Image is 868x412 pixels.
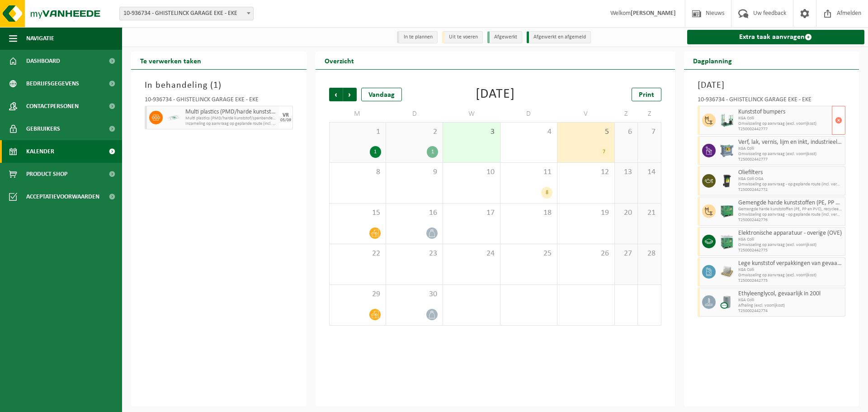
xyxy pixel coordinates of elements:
span: 21 [642,208,656,218]
td: W [443,106,500,122]
span: 20 [619,208,633,218]
span: Kalender [26,140,54,163]
h2: Overzicht [316,52,363,69]
span: 3 [448,127,495,137]
span: KGA Colli [738,267,843,273]
span: 25 [505,249,552,259]
span: Omwisseling op aanvraag (excl. voorrijkost) [738,273,843,278]
span: 22 [334,249,381,259]
img: PB-AP-0800-MET-02-01 [720,144,734,157]
span: 5 [562,127,609,137]
td: V [557,106,614,122]
span: 2 [391,127,438,137]
h3: In behandeling ( ) [145,79,293,92]
strong: [PERSON_NAME] [631,10,676,17]
span: T250002442776 [738,218,843,223]
h2: Te verwerken taken [131,52,210,69]
img: LP-SK-00500-LPE-16 [167,111,181,124]
span: Verf, lak, vernis, lijm en inkt, industrieel in kleinverpakking [738,139,843,146]
span: T250002442772 [738,187,843,193]
span: Kunststof bumpers [738,109,830,116]
div: 05/09 [280,118,291,123]
td: M [329,106,386,122]
span: T250002442777 [738,157,843,162]
img: LP-PA-00000-WDN-11 [720,265,734,279]
span: 23 [391,249,438,259]
span: 7 [642,127,656,137]
span: Product Shop [26,163,67,185]
span: Gemengde harde kunststoffen (PE, PP en PVC), recycleerbaar [738,207,843,212]
span: 27 [619,249,633,259]
span: Omwisseling op aanvraag (excl. voorrijkost) [738,242,843,248]
div: 10-936734 - GHISTELINCK GARAGE EKE - EKE [698,97,846,106]
span: Gebruikers [26,118,60,140]
img: PB-MR-5500-MET-GN-01 [720,114,734,127]
a: Print [632,88,661,101]
span: KGA Colli [738,116,830,121]
span: 11 [505,167,552,177]
span: Inzameling op aanvraag op geplande route (incl. verwerking) [185,121,277,127]
img: LP-LD-00200-CU [720,295,734,309]
h3: [DATE] [698,79,846,92]
span: T250002442777 [738,127,830,132]
span: Ethyleenglycol, gevaarlijk in 200l [738,290,843,298]
div: 8 [541,187,552,199]
span: T250002442774 [738,308,843,314]
div: [DATE] [476,88,515,101]
li: Afgewerkt en afgemeld [527,31,591,43]
td: D [500,106,557,122]
img: PB-HB-1400-HPE-GN-01 [720,204,734,218]
span: KGA Colli [738,298,843,303]
span: 29 [334,289,381,299]
span: 14 [642,167,656,177]
span: Omwisseling op aanvraag - op geplande route (incl. verwerking) [738,182,843,187]
span: Omwisseling op aanvraag (excl. voorrijkost) [738,121,830,127]
img: PB-HB-1400-HPE-GN-11 [720,234,734,249]
span: 10 [448,167,495,177]
span: KGA Colli [738,237,843,242]
span: Print [639,91,654,99]
span: Oliefilters [738,169,843,176]
span: 16 [391,208,438,218]
span: KGA Colli [738,146,843,152]
span: Volgende [343,88,357,101]
span: KGA Colli OGA [738,176,843,182]
span: Omwisseling op aanvraag (excl. voorrijkost) [738,152,843,157]
span: 26 [562,249,609,259]
span: T250002442775 [738,278,843,284]
span: 8 [334,167,381,177]
span: 6 [619,127,633,137]
div: VR [283,113,289,118]
span: Vorige [329,88,343,101]
li: In te plannen [397,31,438,43]
div: 1 [370,146,381,158]
span: Dashboard [26,50,60,72]
span: 10-936734 - GHISTELINCK GARAGE EKE - EKE [119,7,254,20]
span: 18 [505,208,552,218]
span: Omwisseling op aanvraag - op geplande route (incl. verwerking) [738,212,843,218]
span: 15 [334,208,381,218]
span: 9 [391,167,438,177]
li: Uit te voeren [442,31,483,43]
div: 10-936734 - GHISTELINCK GARAGE EKE - EKE [145,97,293,106]
div: 1 [427,146,438,158]
img: WB-0240-HPE-BK-01 [720,174,734,188]
div: Vandaag [361,88,402,101]
span: Multi plastics (PMD/harde kunststoffen/spanbanden/EPS/folie naturel/folie gemengd) [185,109,277,116]
span: Elektronische apparatuur - overige (OVE) [738,230,843,237]
span: Lege kunststof verpakkingen van gevaarlijke stoffen [738,260,843,267]
div: 7 [599,146,610,158]
span: 1 [213,81,218,90]
span: Multi plastics (PMD/harde kunststof/spanbanden/EPS/folie) [185,116,277,121]
span: 24 [448,249,495,259]
span: 19 [562,208,609,218]
span: Bedrijfsgegevens [26,72,79,95]
td: D [386,106,443,122]
a: Extra taak aanvragen [687,30,865,44]
span: T250002442775 [738,248,843,253]
span: Contactpersonen [26,95,79,118]
span: 30 [391,289,438,299]
span: 12 [562,167,609,177]
h2: Dagplanning [684,52,741,69]
span: Gemengde harde kunststoffen (PE, PP en PVC), recycleerbaar (industrieel) [738,199,843,207]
